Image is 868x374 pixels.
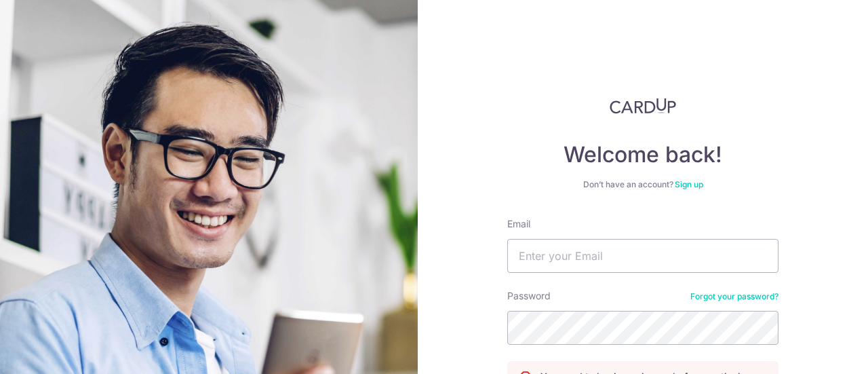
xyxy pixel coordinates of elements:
[507,239,778,273] input: Enter your Email
[610,98,676,114] img: CardUp Logo
[507,289,551,303] label: Password
[675,179,703,189] a: Sign up
[507,217,530,231] label: Email
[507,179,778,190] div: Don’t have an account?
[690,291,778,302] a: Forgot your password?
[507,141,778,168] h4: Welcome back!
